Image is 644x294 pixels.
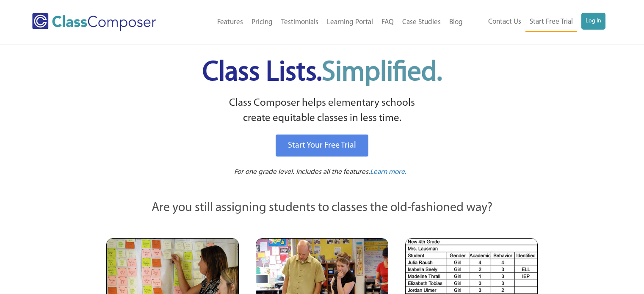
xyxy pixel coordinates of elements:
a: Learning Portal [323,13,377,32]
a: Start Your Free Trial [276,135,368,157]
a: Log In [581,13,605,30]
img: Class Composer [32,13,156,31]
a: Learn more. [370,167,406,178]
a: Contact Us [484,13,525,31]
a: Pricing [247,13,277,32]
a: FAQ [377,13,398,32]
nav: Header Menu [467,13,605,32]
span: For one grade level. Includes all the features. [234,168,370,176]
p: Are you still assigning students to classes the old-fashioned way? [106,199,538,217]
p: Class Composer helps elementary schools create equitable classes in less time. [105,96,539,126]
a: Testimonials [277,13,323,32]
span: Learn more. [370,168,406,176]
a: Features [213,13,247,32]
a: Blog [445,13,467,32]
span: Class Lists. [202,59,442,87]
span: Start Your Free Trial [288,141,356,150]
nav: Header Menu [183,13,467,32]
a: Start Free Trial [525,13,577,32]
a: Case Studies [398,13,445,32]
span: Simplified. [322,59,442,87]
